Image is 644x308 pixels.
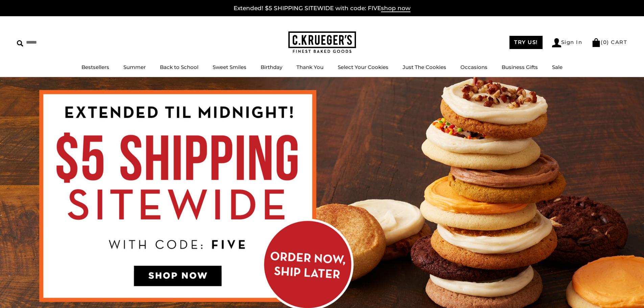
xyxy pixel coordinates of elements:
[296,64,324,70] a: Thank You
[460,64,487,70] a: Occasions
[509,36,543,49] a: TRY US!
[288,31,356,53] img: C.KRUEGER'S
[603,39,607,45] span: 0
[592,39,627,45] a: (0) CART
[592,38,601,47] img: Bag
[552,38,561,47] img: Account
[403,64,446,70] a: Just The Cookies
[552,38,582,47] a: Sign In
[81,64,109,70] a: Bestsellers
[381,5,410,12] span: shop now
[160,64,198,70] a: Back to School
[502,64,538,70] a: Business Gifts
[17,40,23,47] img: Search
[234,5,410,12] a: Extended! $5 SHIPPING SITEWIDE with code: FIVEshop now
[261,64,282,70] a: Birthday
[338,64,388,70] a: Select Your Cookies
[17,37,97,48] input: Search
[552,64,563,70] a: Sale
[213,64,246,70] a: Sweet Smiles
[123,64,146,70] a: Summer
